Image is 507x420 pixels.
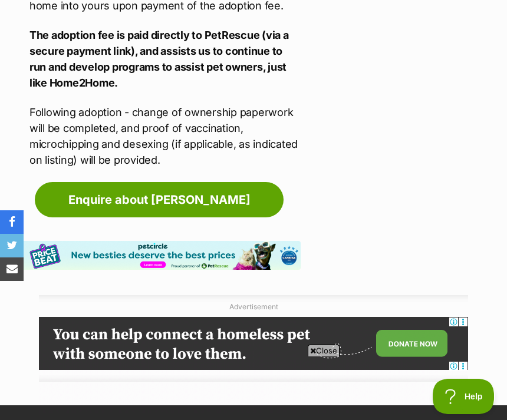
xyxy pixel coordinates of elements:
p: Following adoption - change of ownership paperwork will be completed, and proof of vaccination, m... [29,104,301,168]
a: Enquire about [PERSON_NAME] [35,182,284,217]
span: Close [308,345,340,356]
iframe: Help Scout Beacon - Open [433,379,495,414]
div: Advertisement [39,295,468,382]
iframe: Advertisement [39,361,468,414]
iframe: Advertisement [39,317,468,370]
b: The adoption fee is paid directly to PetRescue (via a secure payment link), and assists us to con... [29,29,289,89]
img: Pet Circle promo banner [18,241,301,270]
